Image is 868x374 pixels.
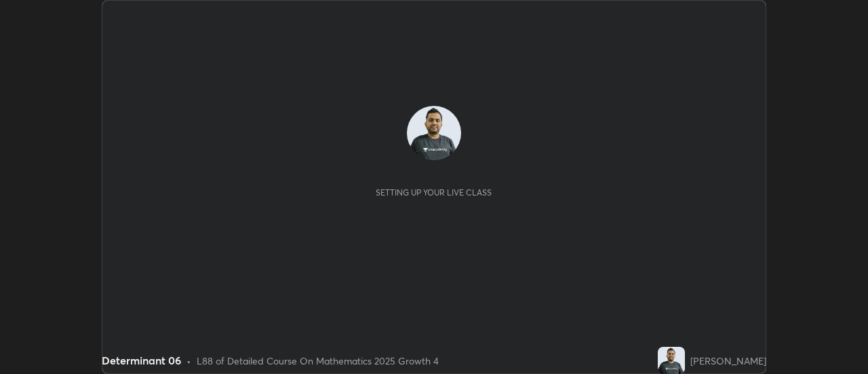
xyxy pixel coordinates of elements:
[407,106,461,160] img: f292c3bc2352430695c83c150198b183.jpg
[658,347,685,374] img: f292c3bc2352430695c83c150198b183.jpg
[690,354,766,368] div: [PERSON_NAME]
[197,354,439,368] div: L88 of Detailed Course On Mathematics 2025 Growth 4
[376,187,492,198] div: Setting up your live class
[102,352,181,369] div: Determinant 06
[186,354,191,368] div: •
